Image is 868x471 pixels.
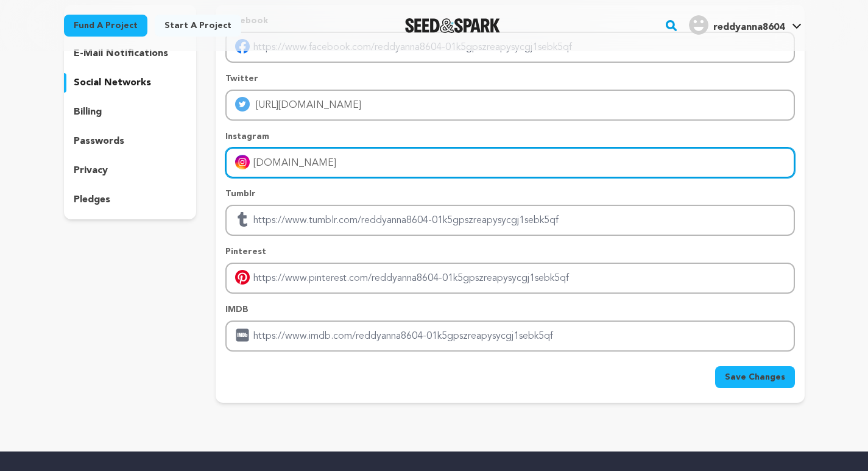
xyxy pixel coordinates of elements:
img: twitter-mobile.svg [235,97,250,112]
img: user.png [689,15,708,35]
button: pledges [64,190,197,210]
p: social networks [74,76,151,90]
div: reddyanna8604's Profile [689,15,785,35]
img: pinterest-mobile.svg [235,270,250,285]
span: reddyanna8604 [713,23,785,32]
img: Seed&Spark Logo Dark Mode [405,18,501,33]
span: Save Changes [725,371,785,383]
img: imdb.svg [235,328,250,342]
img: tumblr.svg [235,212,250,227]
input: Enter IMDB profile link [225,320,794,352]
button: billing [64,102,197,122]
button: passwords [64,132,197,151]
button: e-mail notifications [64,44,197,63]
button: social networks [64,73,197,93]
p: e-mail notifications [74,46,168,61]
a: Seed&Spark Homepage [405,18,501,33]
button: privacy [64,161,197,180]
input: Enter tubmlr profile link [225,205,794,236]
a: Start a project [155,15,241,37]
p: pledges [74,193,110,207]
input: Enter twitter profile link [225,90,794,121]
a: reddyanna8604's Profile [686,13,804,35]
p: privacy [74,163,108,178]
img: instagram-mobile.svg [235,155,250,169]
p: Tumblr [225,188,794,200]
p: passwords [74,134,124,149]
p: billing [74,105,102,119]
p: IMDB [225,303,794,316]
span: reddyanna8604's Profile [686,13,804,38]
p: Pinterest [225,246,794,258]
input: Enter pinterest profile link [225,263,794,294]
button: Save Changes [715,366,795,388]
a: Fund a project [64,15,147,37]
p: Instagram [225,130,794,143]
p: Twitter [225,73,794,85]
input: Enter instagram handle link [225,147,794,179]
